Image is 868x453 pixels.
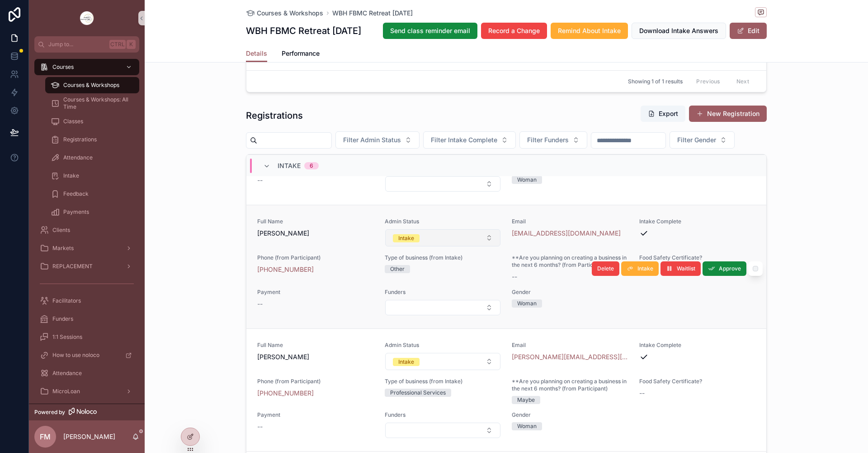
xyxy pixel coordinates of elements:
a: Powered by [29,404,145,420]
span: Download Intake Answers [639,26,718,35]
div: Intake [398,358,414,366]
span: Intake [63,172,79,179]
span: Food Safety Certificate? [639,378,756,385]
span: **Are you planning on creating a business in the next 6 months? (from Participant) [512,254,628,269]
span: **Are you planning on creating a business in the next 6 months? (from Participant) [512,378,628,392]
span: Performance [282,49,320,58]
span: Food Safety Certificate? [639,254,756,261]
span: Courses & Workshops [63,82,119,89]
a: Facilitators [34,293,139,309]
span: Remind About Intake [558,26,621,35]
span: Details [246,49,267,58]
span: Attendance [52,370,82,377]
a: [PHONE_NUMBER] [257,389,314,398]
span: Intake [278,161,301,170]
button: Waitlist [660,261,701,276]
span: Delete [597,265,614,272]
a: Courses & Workshops [45,77,139,93]
span: Full Name [257,342,374,349]
button: Approve [703,261,746,276]
span: Approve [719,265,741,272]
span: [PERSON_NAME] [257,229,374,238]
h1: WBH FBMC Retreat [DATE] [246,24,361,37]
span: Funders [52,315,73,323]
p: [PERSON_NAME] [63,432,115,441]
button: Download Intake Answers [632,23,726,39]
div: Other [390,265,405,273]
span: Intake Complete [639,218,756,225]
button: Jump to...CtrlK [34,36,139,53]
a: Full Name[PERSON_NAME]Admin StatusSelect ButtonEmail[PERSON_NAME][EMAIL_ADDRESS][DOMAIN_NAME]Inta... [246,328,766,451]
span: Gender [512,411,628,419]
span: Intake [637,265,653,272]
span: -- [639,389,645,398]
span: Admin Status [385,342,501,349]
div: Woman [517,422,537,430]
button: Export [641,106,685,122]
span: Email [512,218,628,225]
span: Full Name [257,218,374,225]
span: Jump to... [48,41,106,48]
span: Filter Intake Complete [431,135,497,145]
a: [PHONE_NUMBER] [257,265,314,274]
a: Details [246,45,267,63]
div: Woman [517,299,537,308]
div: Woman [517,176,537,184]
span: 1:1 Sessions [52,333,82,341]
button: Select Button [519,131,587,149]
span: Intake Complete [639,342,756,349]
button: Select Button [670,131,735,149]
span: Facilitators [52,297,81,304]
button: Delete [592,261,619,276]
span: [PERSON_NAME] [257,352,374,361]
a: WBH FBMC Retreat [DATE] [332,9,413,18]
span: Filter Admin Status [343,135,401,145]
span: MicroLoan [52,388,80,395]
button: Record a Change [481,23,547,39]
span: Registrations [63,136,97,143]
span: Waitlist [677,265,695,272]
span: Markets [52,245,74,252]
button: Select Button [385,300,501,315]
a: Markets [34,240,139,256]
span: Funders [385,411,501,419]
span: Phone (from Participant) [257,378,374,385]
a: Courses [34,59,139,75]
span: K [127,41,135,48]
a: How to use noloco [34,347,139,363]
a: Attendance [45,149,139,166]
span: Type of business (from Intake) [385,378,501,385]
button: Send class reminder email [383,23,477,39]
span: -- [257,299,263,308]
button: Select Button [385,176,501,192]
a: REPLACEMENT [34,258,139,275]
span: Type of business (from Intake) [385,254,501,261]
a: Clients [34,222,139,238]
span: Payment [257,411,374,419]
span: Record a Change [488,26,540,35]
div: scrollable content [29,53,145,404]
h1: Registrations [246,109,303,122]
span: Phone (from Participant) [257,254,374,261]
a: Classes [45,113,139,130]
span: Classes [63,118,83,125]
a: New Registration [689,106,767,122]
span: FM [40,431,51,442]
button: Select Button [335,131,420,149]
a: Courses & Workshops: All Time [45,95,139,111]
button: Select Button [385,423,501,438]
button: Select Button [385,229,501,246]
button: Intake [621,261,659,276]
span: Powered by [34,409,65,416]
a: Full Name[PERSON_NAME]Admin StatusSelect ButtonEmail[EMAIL_ADDRESS][DOMAIN_NAME]Intake CompletePh... [246,205,766,328]
button: Edit [730,23,767,39]
div: Maybe [517,396,535,404]
a: MicroLoan [34,383,139,400]
span: Courses & Workshops [257,9,323,18]
a: Payments [45,204,139,220]
span: Admin Status [385,218,501,225]
a: 1:1 Sessions [34,329,139,345]
img: App logo [80,11,94,25]
span: -- [512,272,517,281]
